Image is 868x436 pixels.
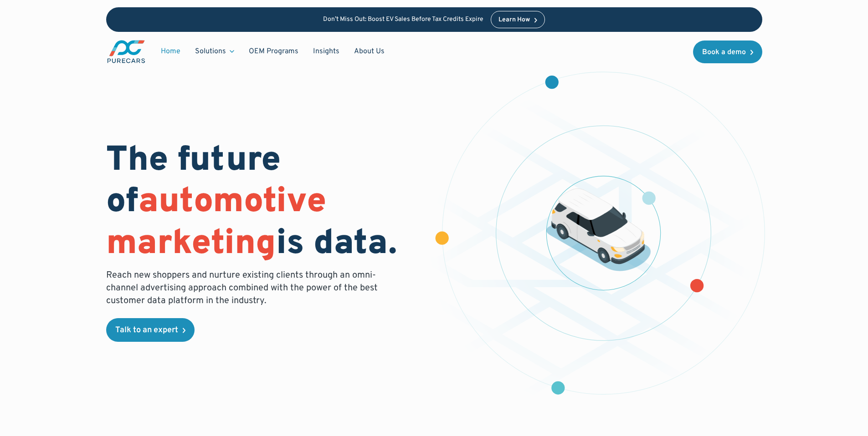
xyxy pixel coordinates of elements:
p: Don’t Miss Out: Boost EV Sales Before Tax Credits Expire [323,16,483,24]
div: Talk to an expert [115,326,178,335]
a: Home [154,43,188,60]
div: Book a demo [702,49,746,56]
a: OEM Programs [241,43,306,60]
img: illustration of a vehicle [546,188,651,271]
a: Talk to an expert [106,318,195,342]
span: automotive marketing [106,181,326,266]
div: Solutions [188,43,241,60]
a: main [106,39,146,64]
h1: The future of is data. [106,141,423,265]
a: Book a demo [693,41,762,63]
div: Solutions [195,46,226,56]
img: purecars logo [106,39,146,64]
a: Insights [306,43,347,60]
a: About Us [347,43,392,60]
a: Learn How [491,11,545,28]
div: Learn How [498,17,530,23]
p: Reach new shoppers and nurture existing clients through an omni-channel advertising approach comb... [106,269,383,307]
